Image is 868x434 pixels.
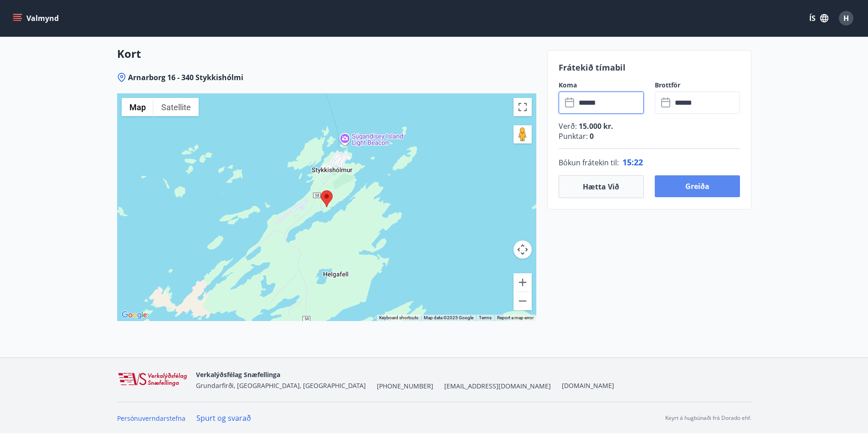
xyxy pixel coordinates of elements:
[196,381,366,390] span: Grundarfirði, [GEOGRAPHIC_DATA], [GEOGRAPHIC_DATA]
[377,382,433,391] span: [PHONE_NUMBER]
[634,157,643,168] span: 22
[128,72,243,82] span: Arnarborg 16 - 340 Stykkishólmi
[559,157,619,168] span: Bókun frátekin til :
[804,10,833,26] button: ÍS
[577,121,613,131] span: 15.000 kr.
[117,414,185,423] a: Persónuverndarstefna
[559,175,644,198] button: Hætta við
[154,98,199,116] button: Show satellite imagery
[514,240,532,259] button: Map camera controls
[196,370,280,379] span: Verkalýðsfélag Snæfellinga
[514,273,532,291] button: Zoom in
[514,292,532,310] button: Zoom out
[588,131,594,141] span: 0
[655,81,740,90] label: Brottför
[379,315,418,321] button: Keyboard shortcuts
[424,315,473,320] span: Map data ©2025 Google
[117,372,189,388] img: WvRpJk2u6KDFA1HvFrCJUzbr97ECa5dHUCvez65j.png
[622,157,634,168] span: 15 :
[119,309,149,321] img: Google
[122,98,154,116] button: Show street map
[559,61,740,73] p: Frátekið tímabil
[119,309,149,321] a: Open this area in Google Maps (opens a new window)
[117,46,536,61] h3: Kort
[497,315,534,320] a: Report a map error
[514,98,532,116] button: Toggle fullscreen view
[559,121,740,131] p: Verð :
[665,414,751,422] p: Keyrt á hugbúnaði frá Dorado ehf.
[655,175,740,197] button: Greiða
[843,13,849,23] span: H
[835,7,857,29] button: H
[444,382,551,391] span: [EMAIL_ADDRESS][DOMAIN_NAME]
[11,10,62,26] button: menu
[479,315,492,320] a: Terms (opens in new tab)
[514,125,532,143] button: Drag Pegman onto the map to open Street View
[559,131,740,141] p: Punktar :
[196,413,251,423] a: Spurt og svarað
[559,81,644,90] label: Koma
[562,381,614,390] a: [DOMAIN_NAME]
